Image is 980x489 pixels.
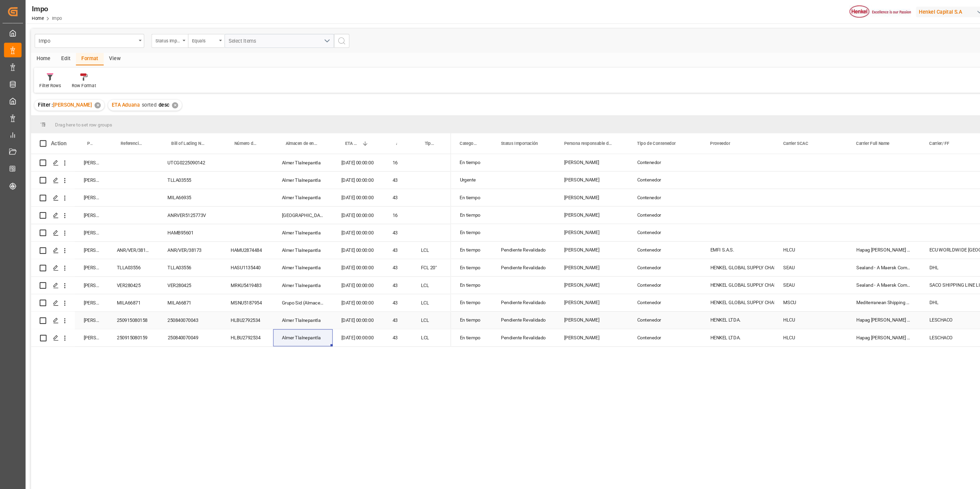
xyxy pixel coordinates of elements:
[210,32,313,45] button: open menu
[793,275,861,291] div: Mediterranean Shipping Company
[101,226,149,242] div: ANR/VER/38173
[256,144,311,160] div: Almer Tlalnepantla
[422,161,461,177] div: Urgente
[142,32,176,45] button: open menu
[359,275,386,291] div: 43
[861,226,930,242] div: ECU WORLDWIDE [GEOGRAPHIC_DATA] SA DE CV
[422,210,461,226] div: En tiempo
[29,193,422,210] div: Press SPACE to select this row.
[422,144,461,160] div: En tiempo
[937,44,957,50] span: Ctrl/CMD + S
[101,275,149,291] div: MILA66871
[311,243,359,259] div: [DATE] 00:00:00
[733,132,757,137] span: Carrier SCAC
[422,243,461,259] div: En tiempo
[214,36,243,41] span: Select Items
[133,95,147,101] span: sorted
[29,144,422,161] div: Press SPACE to select this row.
[793,259,861,275] div: Sealand - A Maersk Company
[30,15,41,19] a: Home
[588,177,656,193] div: Contenedor
[29,292,422,308] div: Press SPACE to select this row.
[861,292,930,308] div: LESCHACO
[149,161,208,177] div: TLLA03555
[70,275,101,291] div: [PERSON_NAME]
[520,243,588,259] div: [PERSON_NAME]
[520,259,588,275] div: [PERSON_NAME]
[520,210,588,226] div: [PERSON_NAME]
[47,131,62,137] div: Action
[359,226,386,242] div: 43
[422,226,461,242] div: En tiempo
[386,259,422,275] div: LCL
[588,308,656,324] div: Contenedor
[665,259,717,275] div: HENKEL GLOBAL SUPPLY CHAIN B.V.
[359,243,386,259] div: 43
[29,50,52,61] div: Home
[386,275,422,291] div: LCL
[857,4,926,17] button: Henkel Capital S.A
[588,144,656,160] div: Contenedor
[101,308,149,324] div: 250915080159
[70,144,101,160] div: [PERSON_NAME]
[520,226,588,242] div: [PERSON_NAME]
[208,243,256,259] div: HASU1135440
[665,309,717,324] div: HENKEL LTDA.
[149,292,208,308] div: 250840070043
[520,308,588,324] div: [PERSON_NAME]
[793,243,861,259] div: Sealand - A Maersk Company
[70,243,101,259] div: [PERSON_NAME]
[313,32,327,45] button: search button
[520,275,588,291] div: [PERSON_NAME]
[870,132,889,137] span: Carrier/ FF
[176,32,210,45] button: open menu
[588,226,656,242] div: Contenedor
[422,275,461,291] div: En tiempo
[861,308,930,324] div: LESCHACO
[371,132,371,137] span: Aduana de entrada
[941,3,956,19] button: Help Center
[725,292,793,308] div: HLCU
[725,259,793,275] div: SEAU
[359,210,386,226] div: 43
[933,4,941,11] span: 12
[256,275,311,291] div: Grupo Sid (Almacenaje y Distribucion AVIOR)
[665,227,717,242] div: EMFI S.A.S.
[469,276,512,291] div: Pendiente Revalidado
[422,259,461,275] div: En tiempo
[52,50,71,61] div: Edit
[311,226,359,242] div: [DATE] 00:00:00
[70,308,101,324] div: [PERSON_NAME]
[469,243,512,259] div: Pendiente Revalidado
[208,292,256,308] div: HLBU2792534
[323,132,336,137] span: ETA Aduana
[725,226,793,242] div: HLCU
[219,132,241,137] span: Número de Contenedor
[71,50,97,61] div: Format
[146,33,169,41] div: Status Importación
[256,193,311,209] div: [GEOGRAPHIC_DATA]
[857,6,923,16] div: Henkel Capital S.A
[105,95,131,101] span: ETA Aduana
[70,210,101,226] div: [PERSON_NAME]
[256,292,311,308] div: Almer Tlalnepantla
[70,259,101,275] div: [PERSON_NAME]
[725,275,793,291] div: MSCU
[149,144,208,160] div: UTCG0225090142
[208,275,256,291] div: MSNU5187954
[359,161,386,177] div: 43
[725,308,793,324] div: HLCU
[101,259,149,275] div: VER280425
[528,132,574,137] span: Persona responsable de la importacion
[926,3,941,19] button: show 12 new notifications
[29,210,422,226] div: Press SPACE to select this row.
[422,308,461,324] div: En tiempo
[29,308,422,325] div: Press SPACE to select this row.
[149,193,208,209] div: ANRVER5125773V
[588,259,656,275] div: Contenedor
[149,275,208,291] div: MILA66871
[311,308,359,324] div: [DATE] 00:00:00
[793,292,861,308] div: Hapag [PERSON_NAME] Aktiengesellschaft
[29,259,422,275] div: Press SPACE to select this row.
[588,243,656,259] div: Contenedor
